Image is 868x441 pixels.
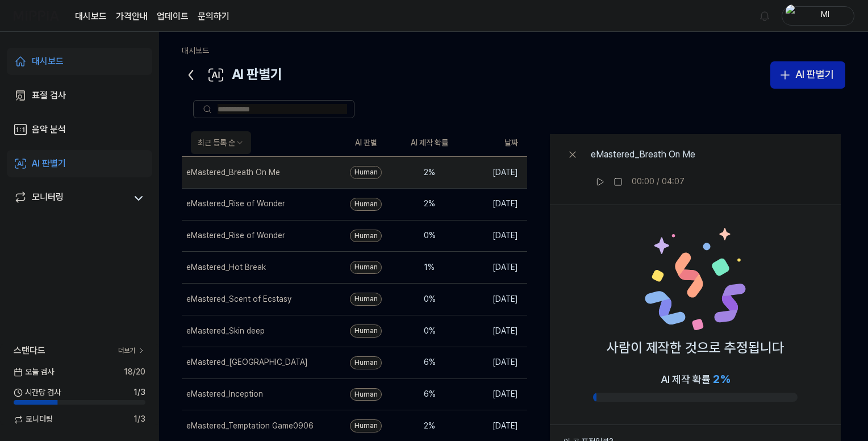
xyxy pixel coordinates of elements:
[407,167,452,178] div: 2 %
[7,48,152,75] a: 대시보드
[461,252,527,284] td: [DATE]
[32,55,64,68] div: 대시보드
[186,357,308,368] div: eMastered_[GEOGRAPHIC_DATA]
[7,82,152,109] a: 표절 검사
[350,198,382,211] div: Human
[407,230,452,242] div: 0 %
[461,157,527,189] td: [DATE]
[461,188,527,220] td: [DATE]
[133,387,145,398] span: 1 / 3
[32,89,66,102] div: 표절 검사
[461,347,527,378] td: [DATE]
[7,116,152,143] a: 음악 분석
[607,337,784,359] p: 사람이 제작한 것으로 추정됩니다
[350,324,382,338] div: Human
[350,230,382,243] div: Human
[350,166,382,179] div: Human
[182,61,282,89] div: AI 판별기
[591,148,695,161] div: eMastered_Breath On Me
[398,130,461,157] th: AI 제작 확률
[7,150,152,177] a: AI 판별기
[661,370,730,388] div: AI 제작 확률
[186,294,291,305] div: eMastered_Scent of Ecstasy
[407,326,452,337] div: 0 %
[75,10,107,23] a: 대시보드
[32,157,66,170] div: AI 판별기
[758,9,771,23] img: 알림
[632,176,685,188] div: 00:00 / 04:07
[407,421,452,432] div: 2 %
[407,198,452,210] div: 2 %
[350,419,382,432] div: Human
[186,421,314,432] div: eMastered_Temptation Game0906
[786,5,799,27] img: profile
[32,123,66,136] div: 음악 분석
[14,190,127,206] a: 모니터링
[407,294,452,305] div: 0 %
[350,293,382,306] div: Human
[118,346,145,356] a: 더보기
[14,387,61,398] span: 시간당 검사
[461,130,527,157] th: 날짜
[782,6,854,26] button: profileMl
[186,230,285,242] div: eMastered_Rise of Wonder
[350,388,382,401] div: Human
[186,389,263,400] div: eMastered_Inception
[124,367,145,378] span: 18 / 20
[644,228,746,330] img: Human
[461,315,527,347] td: [DATE]
[14,344,45,357] span: 스탠다드
[14,414,53,425] span: 모니터링
[198,10,229,23] a: 문의하기
[186,262,266,273] div: eMastered_Hot Break
[713,372,730,386] span: 2 %
[407,357,452,368] div: 6 %
[803,9,847,22] div: Ml
[157,10,189,23] a: 업데이트
[350,261,382,274] div: Human
[182,46,209,55] a: 대시보드
[186,198,285,210] div: eMastered_Rise of Wonder
[186,167,280,178] div: eMastered_Breath On Me
[461,220,527,252] td: [DATE]
[461,284,527,315] td: [DATE]
[461,378,527,410] td: [DATE]
[32,190,64,206] div: 모니터링
[116,10,148,23] button: 가격안내
[795,66,834,83] div: AI 판별기
[186,326,265,337] div: eMastered_Skin deep
[407,389,452,400] div: 6 %
[350,356,382,369] div: Human
[334,130,398,157] th: AI 판별
[133,414,145,425] span: 1 / 3
[407,262,452,273] div: 1 %
[14,367,54,378] span: 오늘 검사
[770,61,845,89] button: AI 판별기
